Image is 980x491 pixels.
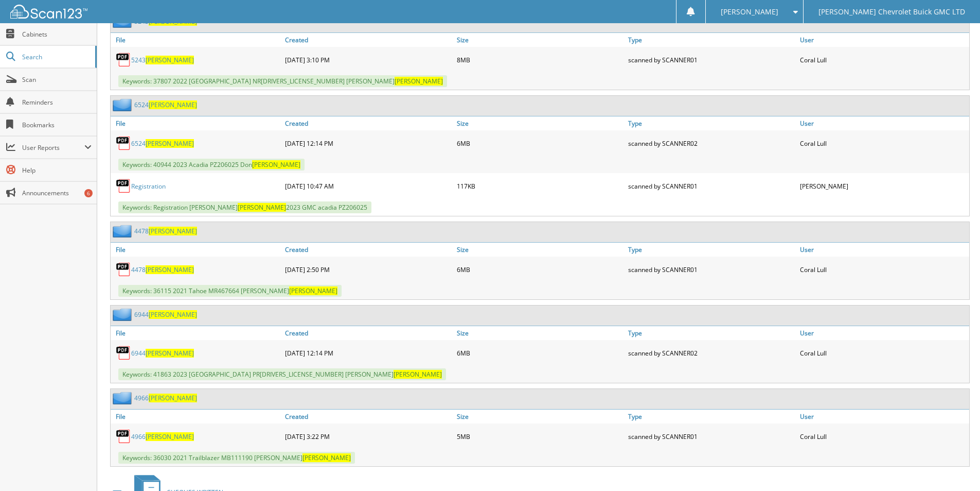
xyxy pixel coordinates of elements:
[454,259,626,280] div: 6MB
[395,77,443,86] span: [PERSON_NAME]
[111,116,282,130] a: File
[797,49,969,70] div: Coral Lull
[113,225,134,238] img: folder2.png
[454,326,626,340] a: Size
[22,75,92,84] span: Scan
[797,243,969,257] a: User
[626,49,797,70] div: scanned by SCANNER01
[146,265,194,274] span: [PERSON_NAME]
[282,243,454,257] a: Created
[797,326,969,340] a: User
[111,33,282,47] a: File
[454,49,626,70] div: 8MB
[797,116,969,130] a: User
[626,343,797,363] div: scanned by SCANNER02
[626,259,797,280] div: scanned by SCANNER01
[818,9,965,15] span: [PERSON_NAME] Chevrolet Buick GMC LTD
[116,178,131,194] img: PDF.png
[116,262,131,277] img: PDF.png
[134,310,197,319] a: 6944[PERSON_NAME]
[797,343,969,363] div: Coral Lull
[454,176,626,196] div: 117KB
[118,452,355,464] span: Keywords: 36030 2021 Trailblazer MB111190 [PERSON_NAME]
[282,326,454,340] a: Created
[113,392,134,404] img: folder2.png
[84,189,93,197] div: 6
[454,410,626,424] a: Size
[721,9,778,15] span: [PERSON_NAME]
[116,52,131,67] img: PDF.png
[22,143,84,152] span: User Reports
[454,343,626,363] div: 6MB
[149,100,197,109] span: [PERSON_NAME]
[22,30,92,39] span: Cabinets
[116,136,131,151] img: PDF.png
[626,116,797,130] a: Type
[22,121,92,129] span: Bookmarks
[22,53,90,61] span: Search
[131,432,194,441] a: 4966[PERSON_NAME]
[131,265,194,274] a: 4478[PERSON_NAME]
[282,410,454,424] a: Created
[797,426,969,447] div: Coral Lull
[282,33,454,47] a: Created
[146,56,194,64] span: [PERSON_NAME]
[454,133,626,154] div: 6MB
[797,259,969,280] div: Coral Lull
[929,442,980,491] iframe: Chat Widget
[282,426,454,447] div: [DATE] 3:22 PM
[282,133,454,154] div: [DATE] 12:14 PM
[282,259,454,280] div: [DATE] 2:50 PM
[118,75,447,87] span: Keywords: 37807 2022 [GEOGRAPHIC_DATA] NR[DRIVERS_LICENSE_NUMBER] [PERSON_NAME]
[149,394,197,402] span: [PERSON_NAME]
[797,33,969,47] a: User
[134,227,197,235] a: 4478[PERSON_NAME]
[626,426,797,447] div: scanned by SCANNER01
[454,426,626,447] div: 5MB
[626,133,797,154] div: scanned by SCANNER02
[282,116,454,130] a: Created
[113,98,134,111] img: folder2.png
[394,370,442,379] span: [PERSON_NAME]
[118,285,342,297] span: Keywords: 36115 2021 Tahoe MR467664 [PERSON_NAME]
[626,243,797,257] a: Type
[118,201,371,213] span: Keywords: Registration [PERSON_NAME] 2023 GMC acadia PZ206025
[797,176,969,196] div: [PERSON_NAME]
[797,410,969,424] a: User
[131,349,194,358] a: 6944[PERSON_NAME]
[454,116,626,130] a: Size
[149,310,197,319] span: [PERSON_NAME]
[454,243,626,257] a: Size
[282,176,454,196] div: [DATE] 10:47 AM
[454,33,626,47] a: Size
[626,33,797,47] a: Type
[113,308,134,321] img: folder2.png
[118,159,305,171] span: Keywords: 40944 2023 Acadia PZ206025 Don
[797,133,969,154] div: Coral Lull
[131,139,194,148] a: 6524[PERSON_NAME]
[131,182,166,191] a: Registration
[626,176,797,196] div: scanned by SCANNER01
[111,410,282,424] a: File
[131,56,194,64] a: 5243[PERSON_NAME]
[302,453,351,462] span: [PERSON_NAME]
[282,343,454,363] div: [DATE] 12:14 PM
[282,49,454,70] div: [DATE] 3:10 PM
[116,429,131,444] img: PDF.png
[149,227,197,235] span: [PERSON_NAME]
[118,368,446,380] span: Keywords: 41863 2023 [GEOGRAPHIC_DATA] PR[DRIVERS_LICENSE_NUMBER] [PERSON_NAME]
[238,203,286,212] span: [PERSON_NAME]
[134,100,197,109] a: 6524[PERSON_NAME]
[22,166,92,175] span: Help
[10,5,87,19] img: scan123-logo-white.svg
[134,394,197,402] a: 4966[PERSON_NAME]
[111,326,282,340] a: File
[252,160,300,169] span: [PERSON_NAME]
[146,349,194,358] span: [PERSON_NAME]
[22,98,92,107] span: Reminders
[626,326,797,340] a: Type
[111,243,282,257] a: File
[289,286,337,295] span: [PERSON_NAME]
[146,139,194,148] span: [PERSON_NAME]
